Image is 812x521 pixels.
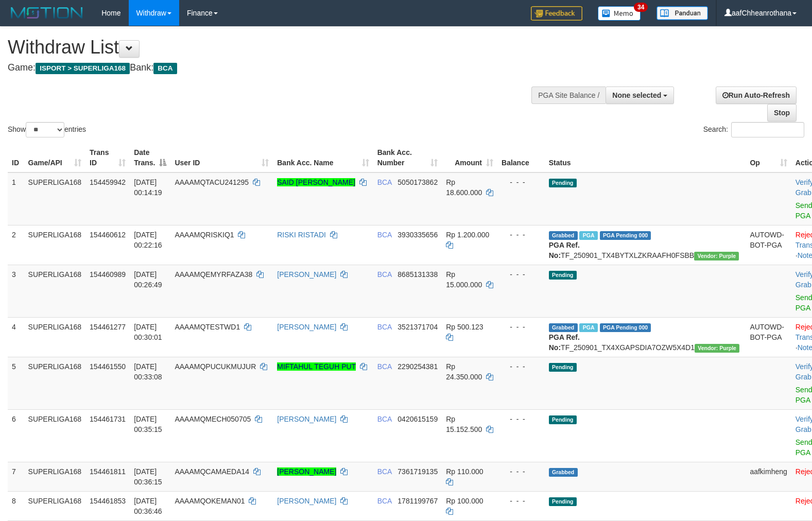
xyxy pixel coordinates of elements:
span: Copy 5050173862 to clipboard [398,178,438,186]
span: [DATE] 00:14:19 [134,178,162,197]
div: - - - [502,269,541,280]
td: SUPERLIGA168 [24,317,86,357]
div: - - - [502,177,541,187]
a: [PERSON_NAME] [277,497,336,505]
span: BCA [377,362,392,371]
a: [PERSON_NAME] [277,323,336,331]
td: SUPERLIGA168 [24,357,86,409]
a: [PERSON_NAME] [277,415,336,423]
td: TF_250901_TX4BYTXLZKRAAFH0FSBB [545,225,746,265]
span: 154461277 [90,323,126,331]
span: AAAAMQMECH050705 [175,415,251,423]
img: panduan.png [656,6,708,20]
span: [DATE] 00:35:15 [134,415,162,433]
span: Vendor URL: https://trx4.1velocity.biz [695,344,739,353]
span: 154459942 [90,178,126,186]
img: MOTION_logo.png [8,5,86,21]
span: Copy 8685131338 to clipboard [398,270,438,279]
span: BCA [377,467,392,476]
td: SUPERLIGA168 [24,225,86,265]
select: Showentries [26,122,64,137]
span: Pending [549,363,577,372]
span: Copy 1781199767 to clipboard [398,497,438,505]
td: 8 [8,491,24,520]
span: ISPORT > SUPERLIGA168 [36,63,130,74]
a: [PERSON_NAME] [277,270,336,279]
span: PGA Pending [600,231,651,240]
td: SUPERLIGA168 [24,265,86,317]
img: Feedback.jpg [531,6,582,21]
span: BCA [377,231,392,239]
span: Rp 1.200.000 [446,231,489,239]
span: Grabbed [549,468,578,477]
span: 154460612 [90,231,126,239]
td: 3 [8,265,24,317]
span: 154461731 [90,415,126,423]
td: 7 [8,462,24,491]
th: Bank Acc. Number: activate to sort column ascending [373,143,442,172]
span: Vendor URL: https://trx4.1velocity.biz [694,252,739,260]
label: Show entries [8,122,86,137]
th: Status [545,143,746,172]
div: - - - [502,414,541,424]
span: Grabbed [549,323,578,332]
span: 154461811 [90,467,126,476]
a: Run Auto-Refresh [716,86,797,104]
th: Game/API: activate to sort column ascending [24,143,86,172]
span: AAAAMQCAMAEDA14 [175,467,249,476]
span: Rp 15.000.000 [446,270,482,289]
span: [DATE] 00:36:46 [134,497,162,515]
b: PGA Ref. No: [549,333,580,352]
th: Trans ID: activate to sort column ascending [85,143,130,172]
td: SUPERLIGA168 [24,172,86,225]
th: User ID: activate to sort column ascending [170,143,273,172]
span: BCA [377,415,392,423]
div: - - - [502,230,541,240]
span: [DATE] 00:30:01 [134,323,162,341]
input: Search: [731,122,804,137]
span: Pending [549,415,577,424]
td: SUPERLIGA168 [24,462,86,491]
div: PGA Site Balance / [531,86,606,104]
div: - - - [502,361,541,372]
span: BCA [377,270,392,279]
span: AAAAMQRISKIQ1 [175,231,234,239]
a: SAID [PERSON_NAME] [277,178,355,186]
span: AAAAMQPUCUKMUJUR [175,362,256,371]
span: Rp 15.152.500 [446,415,482,433]
span: Pending [549,179,577,187]
th: Date Trans.: activate to sort column descending [130,143,170,172]
span: [DATE] 00:22:16 [134,231,162,249]
button: None selected [606,86,674,104]
span: Rp 100.000 [446,497,483,505]
th: ID [8,143,24,172]
span: [DATE] 00:36:15 [134,467,162,486]
a: MIFTAHUL TEGUH PUT [277,362,356,371]
span: PGA Pending [600,323,651,332]
h1: Withdraw List [8,37,531,58]
td: SUPERLIGA168 [24,409,86,462]
a: RISKI RISTADI [277,231,326,239]
span: Copy 2290254381 to clipboard [398,362,438,371]
span: Copy 0420615159 to clipboard [398,415,438,423]
span: Pending [549,271,577,280]
span: BCA [377,497,392,505]
span: 34 [634,3,648,12]
td: 6 [8,409,24,462]
td: AUTOWD-BOT-PGA [746,317,791,357]
th: Op: activate to sort column ascending [746,143,791,172]
span: AAAAMQTACU241295 [175,178,249,186]
span: Rp 110.000 [446,467,483,476]
div: - - - [502,466,541,477]
span: Rp 18.600.000 [446,178,482,197]
th: Bank Acc. Name: activate to sort column ascending [273,143,373,172]
td: 2 [8,225,24,265]
td: SUPERLIGA168 [24,491,86,520]
td: TF_250901_TX4XGAPSDIA7OZW5X4D1 [545,317,746,357]
td: 4 [8,317,24,357]
span: Marked by aafmaleo [579,323,597,332]
th: Amount: activate to sort column ascending [442,143,497,172]
div: - - - [502,322,541,332]
span: BCA [377,323,392,331]
a: [PERSON_NAME] [277,467,336,476]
